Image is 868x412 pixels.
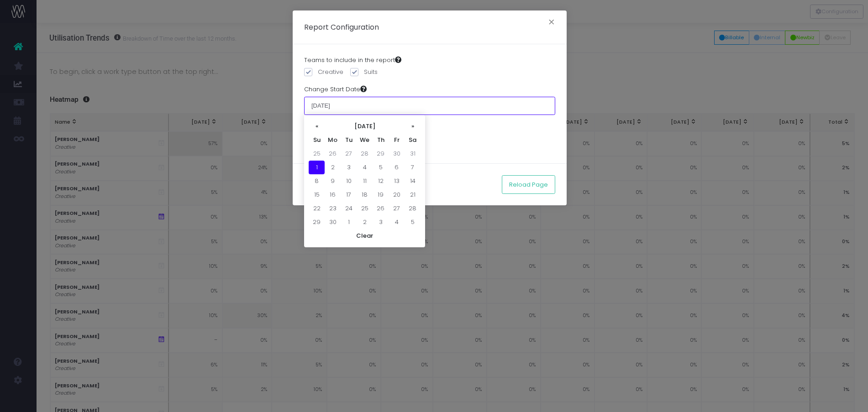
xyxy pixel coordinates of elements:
[325,161,341,174] td: 2
[405,161,421,174] td: 7
[542,16,561,31] button: Close
[309,174,325,188] td: 8
[405,174,421,188] td: 14
[357,161,373,174] td: 4
[325,215,341,229] td: 30
[373,174,389,188] td: 12
[341,188,357,202] td: 17
[373,133,389,147] th: Th
[341,202,357,215] td: 24
[389,188,405,202] td: 20
[502,175,555,193] button: Reload Page
[341,133,357,147] th: Tu
[341,161,357,174] td: 3
[309,188,325,202] td: 15
[389,215,405,229] td: 4
[373,202,389,215] td: 26
[309,202,325,215] td: 22
[309,161,325,174] td: 1
[309,147,325,161] td: 25
[389,202,405,215] td: 27
[405,202,421,215] td: 28
[309,120,325,133] th: «
[357,202,373,215] td: 25
[309,215,325,229] td: 29
[304,56,401,65] label: Teams to include in the report
[304,85,367,94] label: Change Start Date
[357,174,373,188] td: 11
[325,147,341,161] td: 26
[405,120,421,133] th: »
[357,147,373,161] td: 28
[304,68,343,77] label: Creative
[341,174,357,188] td: 10
[350,68,378,77] label: Suits
[373,147,389,161] td: 29
[325,188,341,202] td: 16
[373,161,389,174] td: 5
[341,215,357,229] td: 1
[357,188,373,202] td: 18
[309,133,325,147] th: Su
[405,215,421,229] td: 5
[304,97,555,115] input: Choose a start date
[373,188,389,202] td: 19
[373,215,389,229] td: 3
[309,229,421,243] th: Clear
[325,174,341,188] td: 9
[325,133,341,147] th: Mo
[405,133,421,147] th: Sa
[389,133,405,147] th: Fr
[357,133,373,147] th: We
[405,147,421,161] td: 31
[341,147,357,161] td: 27
[389,161,405,174] td: 6
[389,174,405,188] td: 13
[325,202,341,215] td: 23
[405,188,421,202] td: 21
[325,120,405,133] th: [DATE]
[304,22,379,32] h5: Report Configuration
[357,215,373,229] td: 2
[389,147,405,161] td: 30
